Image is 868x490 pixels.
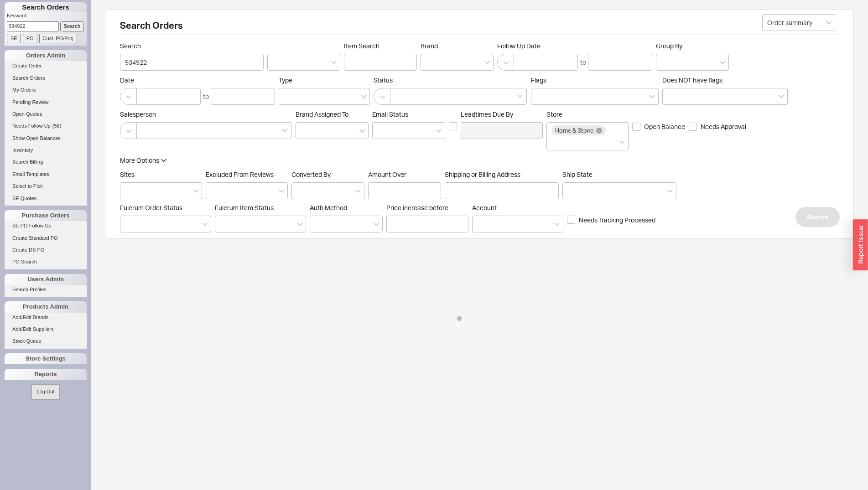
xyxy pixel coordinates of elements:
[579,216,655,225] span: Needs Tracking Processed
[5,369,87,380] div: Reports
[279,189,284,193] svg: open menu
[826,21,832,25] svg: open menu
[536,91,542,102] input: Flags
[284,91,290,102] input: Type
[5,336,87,346] a: Stock Queue
[5,85,87,95] a: My Orders
[5,134,87,143] a: Show Open Balances
[5,274,87,285] div: Users Admin
[206,170,274,178] span: Excluded From Reviews
[720,61,725,64] svg: open menu
[315,219,321,229] input: Auth Method
[5,98,87,107] a: Pending Review
[5,170,87,179] a: Email Templates
[374,76,527,84] span: Status
[331,61,337,64] svg: open menu
[662,76,722,84] span: Does NOT have flags
[125,219,131,229] input: Fulcrum Order Status
[426,57,432,67] input: Brand
[120,21,840,35] h2: Search Orders
[120,110,292,119] span: Salesperson
[220,219,226,229] input: Fulcrum Item Status
[120,54,264,71] input: Search
[472,204,497,211] span: Account
[551,137,558,147] input: Store
[795,207,840,227] button: Search
[359,129,365,133] svg: open menu
[52,123,62,129] span: ( 56 )
[5,233,87,243] a: Create Standard PO
[5,221,87,231] a: SE PO Follow Up
[372,110,408,118] span: Em ​ ail Status
[5,73,87,83] a: Search Orders
[296,110,348,118] span: Brand Assigned To
[5,353,87,364] div: Store Settings
[60,21,84,31] input: Search
[5,313,87,322] a: Add/Edit Brands
[554,222,560,226] svg: open menu
[5,245,87,255] a: Create DS PO
[120,156,159,165] div: More Options
[567,216,575,224] input: Needs Tracking Processed
[762,14,835,31] input: Select...
[555,127,593,134] span: Home & Stone
[461,110,543,119] span: Leadtimes Due By
[355,189,361,193] svg: open menu
[12,123,51,129] span: Needs Follow Up
[5,61,87,71] a: Create Order
[5,181,87,191] a: Select to Pick
[5,210,87,221] div: Purchase Orders
[279,76,292,84] span: Type
[644,122,685,131] span: Open Balance
[23,34,37,43] input: PO
[120,204,182,211] span: Fulcrum Order Status
[368,182,441,199] input: Amount Over
[215,204,274,211] span: Fulcrum Item Status
[562,170,593,178] span: Ship State
[291,170,331,178] span: Converted By
[5,285,87,294] a: Search Profiles
[580,58,586,67] div: to
[120,170,135,178] span: Sites
[807,211,828,222] span: Search
[5,109,87,119] a: Open Quotes
[120,156,166,165] button: More Options
[386,204,468,212] span: Price increase before
[497,42,652,50] span: Follow Up Date
[368,170,441,179] span: Amount Over
[5,257,87,267] a: PO Search
[667,91,674,102] input: Does NOT have flags
[5,325,87,334] a: Add/Edit Suppliers
[344,54,417,71] input: Item Search
[5,121,87,131] a: Needs Follow Up(56)
[5,301,87,312] div: Products Admin
[5,157,87,167] a: Search Billing
[5,2,87,12] h1: Search Orders
[531,76,546,84] span: Flags
[31,384,59,399] button: Log Out
[7,34,21,43] input: SE
[344,42,417,50] span: Item Search
[445,170,559,179] span: Shipping or Billing Address
[120,42,264,50] span: Search
[546,110,562,118] span: Store
[5,145,87,155] a: Inventory
[689,123,697,131] input: Needs Approval
[7,12,87,21] p: Keyword:
[5,194,87,203] a: SE Quotes
[436,129,442,133] svg: open menu
[632,123,640,131] input: Open Balance
[567,186,574,196] input: Ship State
[421,42,438,50] span: Brand
[203,92,209,101] div: to
[12,99,49,105] span: Pending Review
[701,122,746,131] span: Needs Approval
[445,182,559,199] input: Shipping or Billing Address
[120,76,275,84] span: Date
[39,34,77,43] input: Cust. PO/Proj
[5,50,87,61] div: Orders Admin
[310,204,347,211] span: Auth Method
[656,42,682,50] span: Group By
[125,186,131,196] input: Sites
